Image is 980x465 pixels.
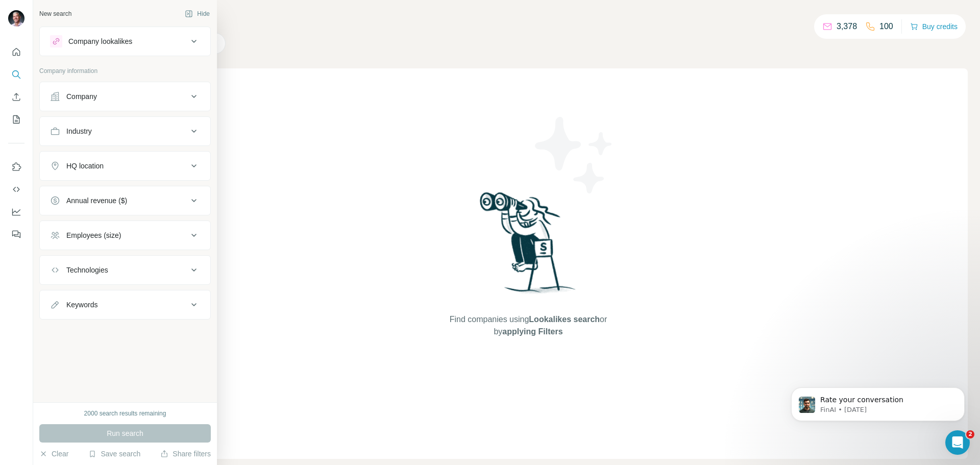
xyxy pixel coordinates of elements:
[8,180,24,199] button: Use Surfe API
[40,84,210,109] button: Company
[8,225,24,243] button: Feedback
[39,9,71,18] div: New search
[39,66,211,76] p: Company information
[84,409,166,418] div: 2000 search results remaining
[8,10,24,27] img: Avatar
[40,292,210,317] button: Keywords
[879,20,893,33] p: 100
[40,188,210,213] button: Annual revenue ($)
[447,313,610,338] span: Find companies using or by
[8,65,24,84] button: Search
[8,43,24,61] button: Quick start
[40,154,210,178] button: HQ location
[88,449,140,459] button: Save search
[66,91,97,102] div: Company
[39,449,68,459] button: Clear
[40,258,210,282] button: Technologies
[66,230,121,240] div: Employees (size)
[529,315,600,324] span: Lookalikes search
[160,449,211,459] button: Share filters
[66,195,127,206] div: Annual revenue ($)
[8,110,24,129] button: My lists
[776,366,980,437] iframe: Intercom notifications message
[40,29,210,54] button: Company lookalikes
[66,265,108,275] div: Technologies
[89,12,968,27] h4: Search
[8,203,24,221] button: Dashboard
[40,119,210,143] button: Industry
[8,158,24,176] button: Use Surfe on LinkedIn
[502,327,562,336] span: applying Filters
[66,161,104,171] div: HQ location
[68,36,132,46] div: Company lookalikes
[945,430,970,455] iframe: Intercom live chat
[66,300,97,310] div: Keywords
[966,430,974,438] span: 2
[40,223,210,248] button: Employees (size)
[8,88,24,106] button: Enrich CSV
[837,20,857,33] p: 3,378
[475,189,581,303] img: Surfe Illustration - Woman searching with binoculars
[66,126,92,136] div: Industry
[910,19,958,34] button: Buy credits
[178,6,217,21] button: Hide
[528,109,620,201] img: Surfe Illustration - Stars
